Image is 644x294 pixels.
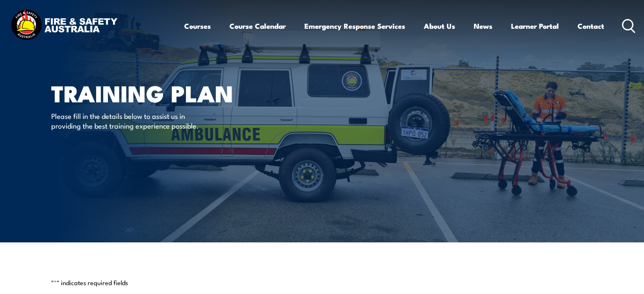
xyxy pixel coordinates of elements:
a: Learner Portal [511,15,559,37]
a: Courses [184,15,211,37]
h1: Training plan [51,83,260,103]
p: " " indicates required fields [51,278,593,287]
a: About Us [424,15,455,37]
a: Contact [578,15,604,37]
p: Please fill in the details below to assist us in providing the best training experience possible. [51,111,206,131]
a: Course Calendar [229,15,286,37]
a: Emergency Response Services [304,15,405,37]
a: News [474,15,492,37]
